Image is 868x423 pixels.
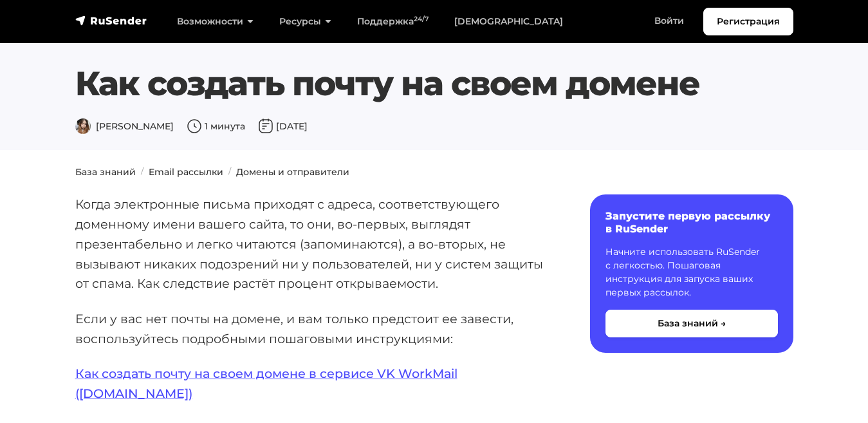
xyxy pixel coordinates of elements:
h6: Запустите первую рассылку в RuSender [605,210,778,234]
a: Домены и отправители [236,166,349,178]
nav: breadcrumb [68,165,801,179]
button: База знаний → [605,310,778,337]
a: Как создать почту на своем домене в сервисе VK WorkMail ([DOMAIN_NAME]) [75,366,457,401]
img: Время чтения [187,118,202,134]
span: 1 минута [187,120,245,132]
span: [DATE] [258,120,308,132]
a: Возможности [164,8,266,35]
img: Дата публикации [258,118,273,134]
a: Email рассылки [149,166,223,178]
a: [DEMOGRAPHIC_DATA] [441,8,576,35]
a: Ресурсы [266,8,344,35]
sup: 24/7 [414,15,429,23]
a: База знаний [75,166,136,178]
span: [PERSON_NAME] [75,120,174,132]
a: Поддержка24/7 [344,8,441,35]
a: Регистрация [703,8,793,35]
p: Если у вас нет почты на домене, и вам только предстоит ее завести, воспользуйтесь подробными поша... [75,309,549,348]
a: Войти [642,8,697,34]
p: Когда электронные письма приходят с адреса, соответствующего доменному имени вашего сайта, то они... [75,194,549,294]
a: Запустите первую рассылку в RuSender Начните использовать RuSender с легкостью. Пошаговая инструк... [590,194,793,352]
p: Начните использовать RuSender с легкостью. Пошаговая инструкция для запуска ваших первых рассылок. [605,245,778,299]
h1: Как создать почту на своем домене [75,64,793,104]
img: RuSender [75,14,147,27]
